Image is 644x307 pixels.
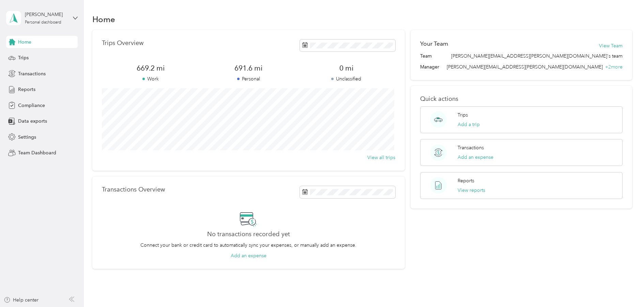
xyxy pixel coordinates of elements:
[25,11,67,18] div: [PERSON_NAME]
[458,154,493,161] button: Add an expense
[18,70,46,77] span: Transactions
[605,64,623,70] span: + 2 more
[92,16,115,23] h1: Home
[420,40,448,48] h2: Your Team
[458,144,484,151] p: Transactions
[458,111,468,119] p: Trips
[140,242,356,249] p: Connect your bank or credit card to automatically sync your expenses, or manually add an expense.
[297,75,395,82] p: Unclassified
[420,63,439,71] span: Manager
[367,154,395,161] button: View all trips
[18,86,35,93] span: Reports
[606,269,644,307] iframe: Everlance-gr Chat Button Frame
[18,134,36,141] span: Settings
[420,52,432,60] span: Team
[207,231,290,238] h2: No transactions recorded yet
[297,63,395,73] span: 0 mi
[102,75,200,82] p: Work
[458,121,480,128] button: Add a trip
[420,95,623,103] p: Quick actions
[102,40,143,47] p: Trips Overview
[102,186,165,193] p: Transactions Overview
[231,252,266,259] button: Add an expense
[18,54,29,61] span: Trips
[458,187,485,194] button: View reports
[18,118,47,125] span: Data exports
[447,64,603,70] span: [PERSON_NAME][EMAIL_ADDRESS][PERSON_NAME][DOMAIN_NAME]
[18,39,31,46] span: Home
[200,75,297,82] p: Personal
[599,42,623,49] button: View Team
[458,177,474,184] p: Reports
[18,149,56,156] span: Team Dashboard
[200,63,297,73] span: 691.6 mi
[25,20,61,25] div: Personal dashboard
[4,296,39,304] button: Help center
[451,52,623,60] span: [PERSON_NAME][EMAIL_ADDRESS][PERSON_NAME][DOMAIN_NAME]'s team
[102,63,200,73] span: 669.2 mi
[18,102,45,109] span: Compliance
